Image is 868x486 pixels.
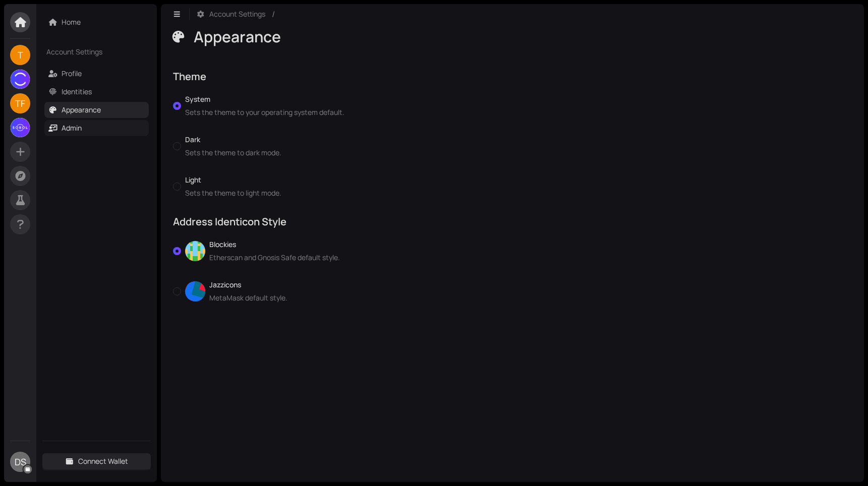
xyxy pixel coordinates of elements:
[185,241,205,261] img: 0x0843A8f22626bDc707041D09336fFEfE9aC3D95F
[209,292,287,303] div: MetaMask default style.
[209,9,265,20] span: Account Settings
[42,40,151,64] div: Account Settings
[11,118,30,137] img: T8Xj_ByQ5B.jpeg
[185,174,281,186] div: Light
[192,6,270,22] button: Account Settings
[15,452,26,472] span: DS
[78,456,128,467] span: Connect Wallet
[15,93,25,113] span: TF
[62,123,82,133] a: Admin
[62,87,92,96] a: Identities
[209,279,287,290] div: Jazzicons
[185,94,344,105] div: System
[173,215,852,229] p: Address Identicon Style
[185,134,281,145] div: Dark
[62,105,101,114] a: Appearance
[62,17,81,27] a: Home
[62,69,82,78] a: Profile
[185,281,205,301] img: 0x0843A8f22626bDc707041D09336fFEfE9aC3D95F
[42,453,151,469] button: Connect Wallet
[194,27,283,46] div: Appearance
[11,70,30,89] img: S5xeEuA_KA.jpeg
[18,45,23,65] span: T
[185,147,281,158] div: Sets the theme to dark mode.
[46,46,129,57] span: Account Settings
[209,252,340,263] div: Etherscan and Gnosis Safe default style.
[173,70,852,84] p: Theme
[185,107,344,118] div: Sets the theme to your operating system default.
[185,188,281,199] div: Sets the theme to light mode.
[209,239,340,250] div: Blockies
